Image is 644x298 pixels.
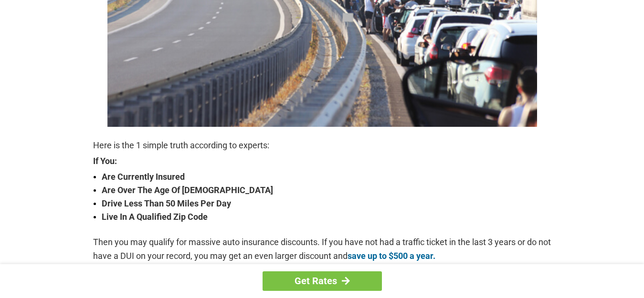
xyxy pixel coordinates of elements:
strong: Are Over The Age Of [DEMOGRAPHIC_DATA] [102,184,551,197]
a: Get Rates [263,271,382,291]
strong: Are Currently Insured [102,170,551,184]
strong: Live In A Qualified Zip Code [102,210,551,224]
a: save up to $500 a year. [348,251,435,261]
strong: Drive Less Than 50 Miles Per Day [102,197,551,210]
p: Here is the 1 simple truth according to experts: [93,139,551,152]
p: Then you may qualify for massive auto insurance discounts. If you have not had a traffic ticket i... [93,236,551,262]
strong: If You: [93,157,551,165]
